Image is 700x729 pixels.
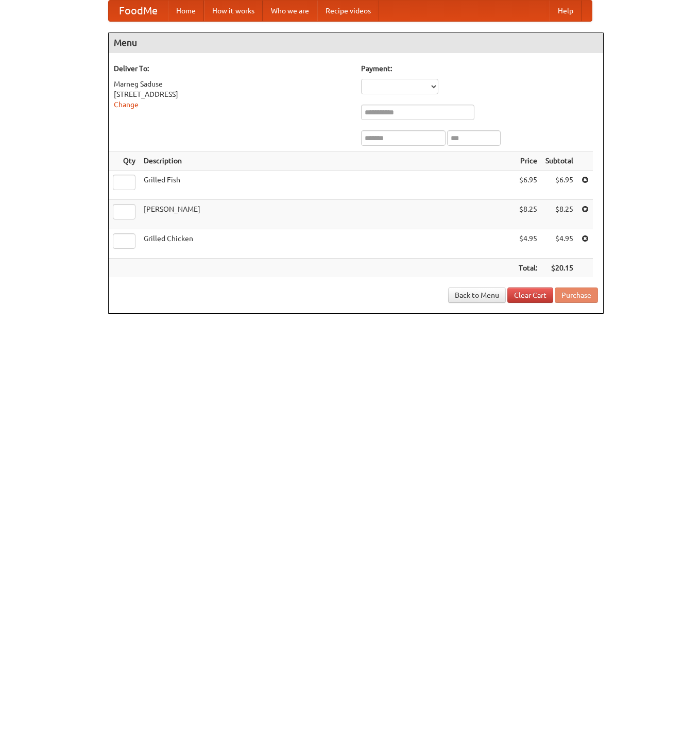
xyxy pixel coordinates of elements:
[140,229,515,259] td: Grilled Chicken
[550,1,582,21] a: Help
[114,79,351,89] div: Marneg Saduse
[507,287,553,303] a: Clear Cart
[140,171,515,200] td: Grilled Fish
[448,287,506,303] a: Back to Menu
[109,32,603,53] h4: Menu
[114,100,139,109] a: Change
[140,151,515,171] th: Description
[361,63,598,74] h5: Payment:
[515,200,541,229] td: $8.25
[555,287,598,303] button: Purchase
[515,171,541,200] td: $6.95
[515,151,541,171] th: Price
[515,259,541,278] th: Total:
[541,259,577,278] th: $20.15
[541,171,577,200] td: $6.95
[109,151,140,171] th: Qty
[109,1,168,21] a: FoodMe
[204,1,263,21] a: How it works
[263,1,317,21] a: Who we are
[317,1,379,21] a: Recipe videos
[114,63,351,74] h5: Deliver To:
[140,200,515,229] td: [PERSON_NAME]
[168,1,204,21] a: Home
[541,229,577,259] td: $4.95
[541,200,577,229] td: $8.25
[541,151,577,171] th: Subtotal
[515,229,541,259] td: $4.95
[114,89,351,99] div: [STREET_ADDRESS]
